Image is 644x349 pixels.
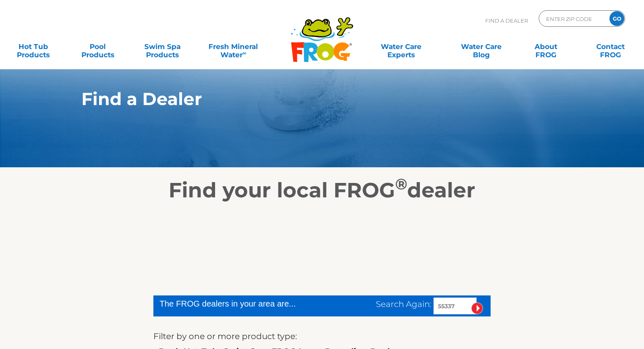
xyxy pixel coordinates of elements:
[73,38,123,55] a: PoolProducts
[137,38,188,55] a: Swim SpaProducts
[545,13,601,25] input: Zip Code Form
[361,38,442,55] a: Water CareExperts
[609,11,624,26] input: GO
[376,299,431,309] span: Search Again:
[69,178,575,203] h2: Find your local FROG dealer
[485,10,528,31] p: Find A Dealer
[8,38,58,55] a: Hot TubProducts
[471,302,483,314] input: Submit
[456,38,507,55] a: Water CareBlog
[586,38,636,55] a: ContactFROG
[153,330,297,343] label: Filter by one or more product type:
[160,297,325,310] div: The FROG dealers in your area are...
[81,89,524,109] h1: Find a Dealer
[202,38,265,55] a: Fresh MineralWater∞
[521,38,571,55] a: AboutFROG
[243,50,246,56] sup: ∞
[395,175,407,193] sup: ®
